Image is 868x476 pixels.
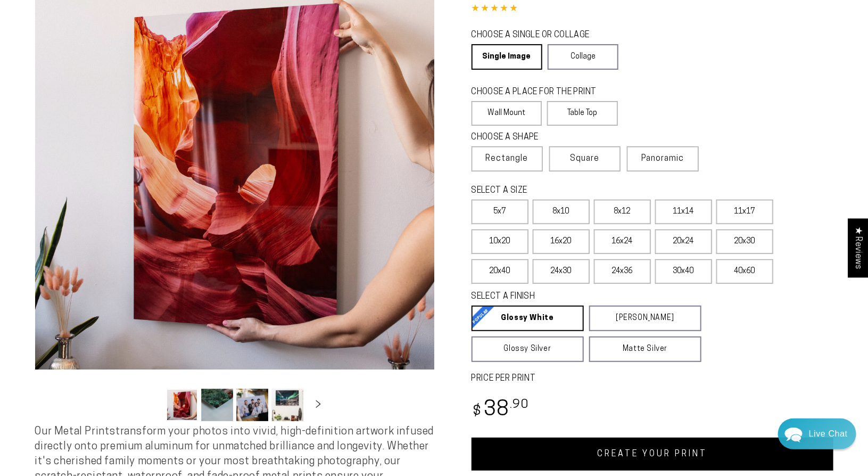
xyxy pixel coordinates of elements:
[547,101,618,126] label: Table Top
[655,200,712,224] label: 11x14
[533,200,590,224] label: 8x10
[472,306,584,331] a: Glossy White
[486,152,528,165] span: Rectangle
[809,418,848,449] div: Contact Us Directly
[472,229,528,254] label: 10x20
[472,259,528,284] label: 20x40
[271,389,303,421] button: Load image 4 in gallery view
[778,418,856,449] div: Chat widget toggle
[533,229,590,254] label: 16x20
[472,185,684,197] legend: SELECT A SIZE
[472,400,530,421] bdi: 38
[236,389,268,421] button: Load image 3 in gallery view
[716,259,773,284] label: 40x60
[307,393,330,416] button: Slide right
[472,373,833,385] label: PRICE PER PRINT
[472,29,609,42] legend: CHOOSE A SINGLE OR COLLAGE
[716,200,773,224] label: 11x17
[139,393,163,416] button: Slide left
[716,229,773,254] label: 20x30
[594,229,651,254] label: 16x24
[472,86,608,99] legend: CHOOSE A PLACE FOR THE PRINT
[510,399,529,411] sup: .90
[472,44,542,70] a: Single Image
[472,337,584,362] a: Glossy Silver
[472,132,610,144] legend: CHOOSE A SHAPE
[655,229,712,254] label: 20x24
[472,438,833,471] a: CREATE YOUR PRINT
[594,200,651,224] label: 8x12
[589,306,701,331] a: [PERSON_NAME]
[589,337,701,362] a: Matte Silver
[472,101,542,126] label: Wall Mount
[642,154,684,163] span: Panoramic
[472,291,676,303] legend: SELECT A FINISH
[472,2,833,17] div: 4.85 out of 5.0 stars
[533,259,590,284] label: 24x30
[472,200,528,224] label: 5x7
[848,218,868,277] div: Click to open Judge.me floating reviews tab
[655,259,712,284] label: 30x40
[571,152,600,165] span: Square
[166,389,198,421] button: Load image 1 in gallery view
[473,405,482,419] span: $
[594,259,651,284] label: 24x36
[548,44,618,70] a: Collage
[201,389,233,421] button: Load image 2 in gallery view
